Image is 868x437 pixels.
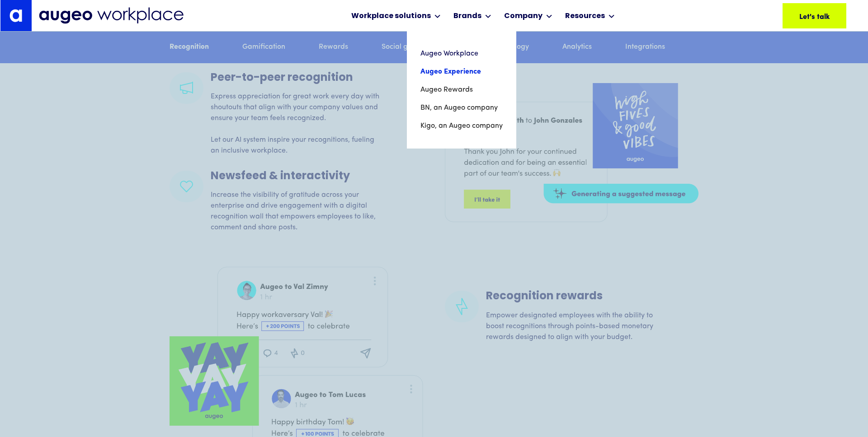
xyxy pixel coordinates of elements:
[351,11,431,22] div: Workplace solutions
[565,11,605,22] div: Resources
[9,9,22,22] img: Augeo's "a" monogram decorative logo in white.
[420,117,503,135] a: Kigo, an Augeo company
[420,45,503,63] a: Augeo Workplace
[783,3,846,28] a: Let's talk
[420,63,503,81] a: Augeo Experience
[407,31,516,149] nav: Brands
[504,11,542,22] div: Company
[420,99,503,117] a: BN, an Augeo company
[39,7,184,24] img: Augeo Workplace business unit full logo in mignight blue.
[420,81,503,99] a: Augeo Rewards
[453,11,481,22] div: Brands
